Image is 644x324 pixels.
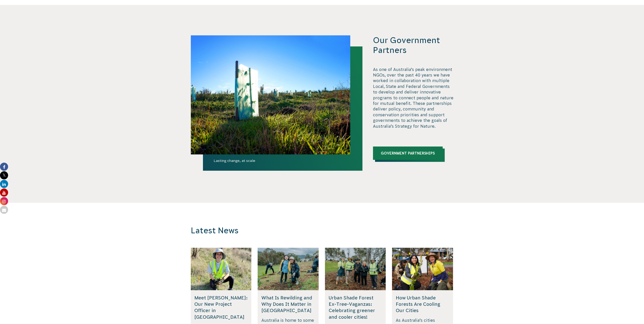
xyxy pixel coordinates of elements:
h3: Latest News [191,226,385,236]
span: Lasting change, at scale [203,158,362,171]
p: As one of Australia’s peak environment NGOs, over the past 40 years we have worked in collaborati... [373,67,453,129]
h5: Meet [PERSON_NAME]: Our New Project Officer in [GEOGRAPHIC_DATA] [194,295,248,320]
h3: Our Government Partners [373,35,453,55]
h5: Urban Shade Forest Ex-Tree-Vaganzas: Celebrating greener and cooler cities! [329,295,382,320]
img: Lasting change, at scale [191,35,350,155]
h5: How Urban Shade Forests Are Cooling Our Cities [396,295,449,314]
h5: What Is Rewilding and Why Does It Matter in [GEOGRAPHIC_DATA] [261,295,315,314]
a: Government Partnerships [373,147,443,160]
